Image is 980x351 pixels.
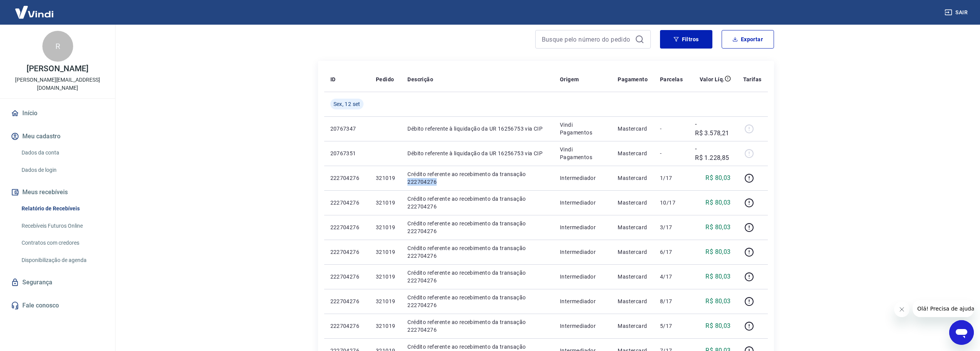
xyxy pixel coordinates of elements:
[6,76,109,92] p: [PERSON_NAME][EMAIL_ADDRESS][DOMAIN_NAME]
[27,65,88,73] p: [PERSON_NAME]
[943,5,971,20] button: Sair
[618,149,648,157] p: Mastercard
[18,252,106,268] a: Disponibilização de agenda
[407,149,548,157] p: Débito referente à liquidação da UR 16256753 via CIP
[705,223,730,232] p: R$ 80,03
[560,297,605,305] p: Intermediador
[42,31,73,62] div: R
[618,125,648,133] p: Mastercard
[407,318,548,334] p: Crédito referente ao recebimento da transação 222704276
[407,125,548,133] p: Débito referente à liquidação da UR 16256753 via CIP
[560,273,605,280] p: Intermediador
[560,174,605,182] p: Intermediador
[705,198,730,207] p: R$ 80,03
[376,174,395,182] p: 321019
[407,244,548,260] p: Crédito referente ao recebimento da transação 222704276
[660,322,683,330] p: 5/17
[9,128,106,145] button: Meu cadastro
[18,201,106,217] a: Relatório de Recebíveis
[560,223,605,231] p: Intermediador
[618,76,648,83] p: Pagamento
[333,100,360,108] span: Sex, 12 set
[18,235,106,251] a: Contratos com credores
[722,30,774,49] button: Exportar
[695,119,730,138] p: -R$ 3.578,21
[660,199,683,207] p: 10/17
[9,297,106,314] a: Fale conosco
[695,144,730,163] p: -R$ 1.228,85
[330,149,364,157] p: 20767351
[542,34,632,45] input: Busque pelo número do pedido
[660,223,683,231] p: 3/17
[9,0,59,24] img: Vindi
[376,199,395,207] p: 321019
[618,199,648,207] p: Mastercard
[560,146,605,161] p: Vindi Pagamentos
[660,273,683,280] p: 4/17
[705,173,730,183] p: R$ 80,03
[18,162,106,178] a: Dados de login
[376,297,395,305] p: 321019
[618,174,648,182] p: Mastercard
[9,105,106,122] a: Início
[330,76,336,83] p: ID
[894,302,910,317] iframe: Fechar mensagem
[660,76,683,83] p: Parcelas
[330,223,364,231] p: 222704276
[660,30,712,49] button: Filtros
[407,195,548,210] p: Crédito referente ao recebimento da transação 222704276
[9,184,106,201] button: Meus recebíveis
[618,223,648,231] p: Mastercard
[407,294,548,309] p: Crédito referente ao recebimento da transação 222704276
[18,218,106,234] a: Recebíveis Futuros Online
[660,149,683,157] p: -
[407,76,433,83] p: Descrição
[407,269,548,284] p: Crédito referente ao recebimento da transação 222704276
[618,322,648,330] p: Mastercard
[330,125,364,133] p: 20767347
[913,300,974,317] iframe: Mensagem da empresa
[705,321,730,331] p: R$ 80,03
[705,297,730,306] p: R$ 80,03
[560,199,605,207] p: Intermediador
[560,121,605,136] p: Vindi Pagamentos
[560,322,605,330] p: Intermediador
[376,248,395,256] p: 321019
[660,248,683,256] p: 6/17
[705,272,730,281] p: R$ 80,03
[660,174,683,182] p: 1/17
[376,76,394,83] p: Pedido
[743,76,762,83] p: Tarifas
[5,5,65,12] span: Olá! Precisa de ajuda?
[330,174,364,182] p: 222704276
[618,297,648,305] p: Mastercard
[660,125,683,133] p: -
[705,247,730,257] p: R$ 80,03
[618,248,648,256] p: Mastercard
[330,273,364,280] p: 222704276
[18,145,106,161] a: Dados da conta
[660,297,683,305] p: 8/17
[700,76,725,83] p: Valor Líq.
[330,322,364,330] p: 222704276
[9,274,106,291] a: Segurança
[330,248,364,256] p: 222704276
[407,170,548,186] p: Crédito referente ao recebimento da transação 222704276
[560,248,605,256] p: Intermediador
[618,273,648,280] p: Mastercard
[407,220,548,235] p: Crédito referente ao recebimento da transação 222704276
[376,273,395,280] p: 321019
[376,322,395,330] p: 321019
[376,223,395,231] p: 321019
[330,297,364,305] p: 222704276
[949,320,974,345] iframe: Botão para abrir a janela de mensagens
[330,199,364,207] p: 222704276
[560,76,579,83] p: Origem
